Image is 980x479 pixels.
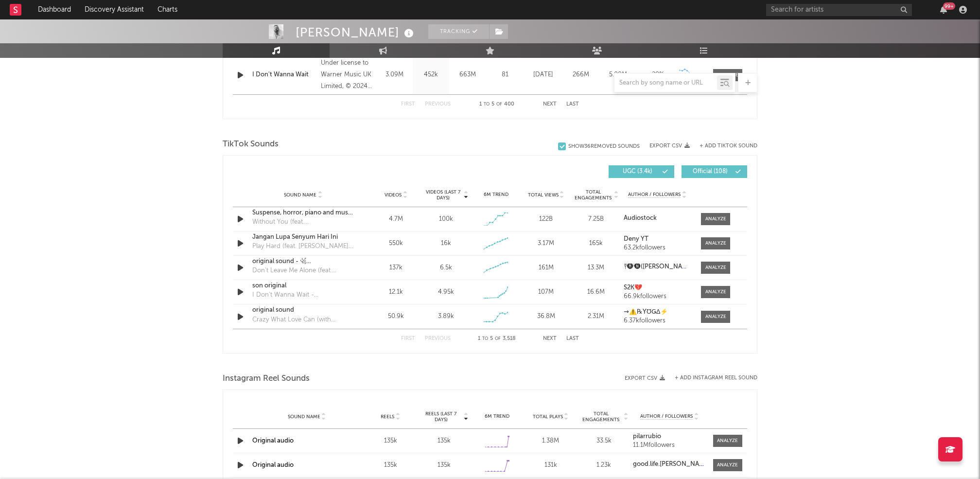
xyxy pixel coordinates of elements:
div: 3.17M [524,239,569,248]
div: 4.7M [373,214,419,224]
a: ༒︎🅜︎ⁱ🅝︎([PERSON_NAME]) [624,264,691,270]
span: UGC ( 3.4k ) [615,169,660,175]
div: 100k [439,214,453,224]
div: 165k [574,239,619,248]
div: + Add Instagram Reel Sound [665,375,757,381]
div: 3.09M [379,70,410,80]
span: Total Engagements [574,189,613,201]
strong: ⇝⚠️℞Ÿ℧ǤΔ⚡ [624,309,668,315]
div: 1 5 3,518 [470,333,524,345]
strong: S2K💔 [624,284,642,291]
div: 16.6M [574,287,619,297]
a: Jangan Lupa Senyum Hari Ini [252,232,354,242]
div: 5.08M [602,70,634,80]
div: 452k [415,70,447,80]
div: 1 5 400 [470,99,524,110]
a: Audiostock [624,215,691,222]
button: Official(108) [682,165,747,178]
div: 161M [524,263,569,273]
button: Last [566,102,579,107]
div: 550k [373,239,419,248]
span: Total Plays [533,414,563,420]
button: Last [566,336,579,341]
button: Next [543,336,557,341]
a: ⇝⚠️℞Ÿ℧ǤΔ⚡ [624,309,691,316]
span: Sound Name [288,414,320,420]
strong: Audiostock [624,215,657,221]
div: 33.5k [580,436,629,446]
span: of [495,337,501,341]
button: 99+ [940,6,947,14]
div: Without You (feat. [PERSON_NAME]) - Extended [252,217,354,227]
div: Show 36 Removed Sounds [568,143,640,150]
div: 135k [420,436,468,446]
div: 81 [488,70,522,80]
a: good.life.[PERSON_NAME] [633,461,706,468]
div: 7.25B [574,214,619,224]
div: 131k [526,461,575,470]
div: 11.1M followers [633,442,706,449]
button: + Add TikTok Sound [690,143,757,149]
strong: ༒︎🅜︎ⁱ🅝︎([PERSON_NAME]) [624,264,695,270]
span: Videos (last 7 days) [423,189,463,201]
button: Next [543,102,557,107]
div: [PERSON_NAME] [296,24,416,40]
strong: good.life.[PERSON_NAME] [633,461,710,467]
div: 1.38M [526,436,575,446]
span: Total Views [528,192,559,198]
div: 3.89k [438,312,454,321]
a: S2K💔 [624,284,691,291]
a: original sound - ꧁☾︎[PERSON_NAME]✯㋛︎꧂🇱🇦 [252,257,354,266]
div: 6M Trend [473,413,522,420]
div: 663M [452,70,483,80]
div: 6.5k [440,263,452,273]
span: Reels (last 7 days) [420,411,462,423]
a: son original [252,281,354,291]
div: ~ 20 % [639,70,672,80]
div: 12.1k [373,287,419,297]
div: 2.31M [574,312,619,321]
strong: pilarrubio [633,433,661,440]
button: UGC(3.4k) [609,165,674,178]
a: Suspense, horror, piano and music box [252,208,354,218]
div: Don't Leave Me Alone (feat. [PERSON_NAME]) - [PERSON_NAME] Remix [252,266,354,276]
a: Original audio [252,438,294,444]
a: original sound [252,305,354,315]
div: 13.3M [574,263,619,273]
div: 137k [373,263,419,273]
div: Play Hard (feat. [PERSON_NAME] & [PERSON_NAME]) - [PERSON_NAME] Remix [252,242,354,251]
button: Export CSV [625,375,665,381]
div: 135k [366,461,415,470]
button: Tracking [428,24,489,39]
div: 36.8M [524,312,569,321]
a: pilarrubio [633,433,706,440]
div: Crazy What Love Can (with [PERSON_NAME] & [PERSON_NAME]) - [PERSON_NAME] & [PERSON_NAME] Extended... [252,315,354,325]
div: 66.9k followers [624,293,691,300]
span: Sound Name [284,192,316,198]
div: 6M Trend [473,191,519,198]
span: Total Engagements [580,411,623,423]
a: Original audio [252,462,294,468]
div: 1.23k [580,461,629,470]
a: I Don't Wanna Wait [252,70,316,80]
span: TikTok Sounds [223,139,279,150]
a: Deny YT [624,236,691,243]
div: 266M [564,70,597,80]
div: 99 + [943,2,955,10]
div: 4.95k [438,287,454,297]
button: + Add TikTok Sound [700,143,757,149]
span: Instagram Reel Sounds [223,373,310,385]
span: Author / Followers [628,192,681,198]
span: of [496,102,502,106]
div: 135k [366,436,415,446]
div: 63.2k followers [624,245,691,251]
input: Search by song name or URL [614,79,717,87]
div: 50.9k [373,312,419,321]
strong: Deny YT [624,236,648,242]
div: I Don't Wanna Wait - [PERSON_NAME] & [PERSON_NAME] Remix [252,290,354,300]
